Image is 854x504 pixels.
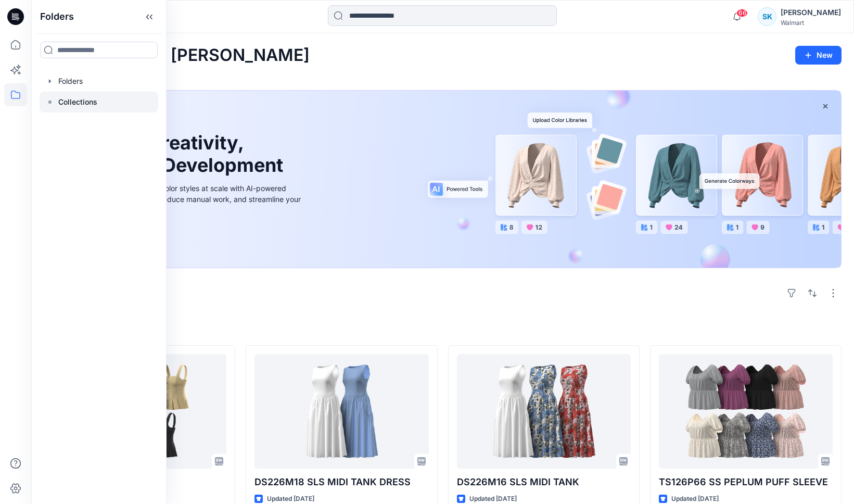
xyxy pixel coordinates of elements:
p: TS126P66 SS PEPLUM PUFF SLEEVE [659,475,833,489]
a: Discover more [69,228,303,249]
div: Explore ideas faster and recolor styles at scale with AI-powered tools that boost creativity, red... [69,183,303,216]
h1: Unleash Creativity, Speed Up Development [69,132,288,177]
button: New [795,46,842,65]
p: DS226M16 SLS MIDI TANK [457,475,631,489]
div: [PERSON_NAME] [781,6,841,19]
h4: Styles [44,322,842,335]
div: SK [758,7,776,26]
p: Collections [58,96,97,108]
div: Walmart [781,19,841,27]
a: DS226M18 SLS MIDI TANK DRESS [254,354,428,469]
span: 66 [736,9,748,17]
h2: Welcome back, [PERSON_NAME] [44,46,310,65]
a: TS126P66 SS PEPLUM PUFF SLEEVE [659,354,833,469]
a: DS226M16 SLS MIDI TANK [457,354,631,469]
p: DS226M18 SLS MIDI TANK DRESS [254,475,428,489]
